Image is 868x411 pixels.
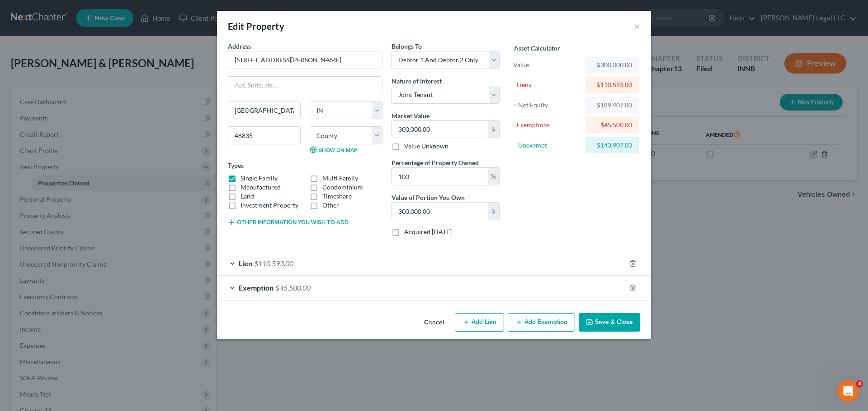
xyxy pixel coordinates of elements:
[392,158,479,167] label: Percentage of Property Owned
[239,259,252,268] span: Lien
[228,219,349,226] button: Other information you wish to add
[228,20,284,32] div: Edit Property
[593,120,632,129] div: $45,500.00
[392,193,465,202] label: Value of Portion You Own
[228,102,300,119] input: Enter city...
[228,161,244,170] label: Types
[837,380,859,402] iframe: Intercom live chat
[241,183,281,192] label: Manufactured
[593,80,632,89] div: $110,593.00
[241,201,298,210] label: Investment Property
[254,259,293,268] span: $110,593.00
[241,192,254,201] label: Land
[488,203,499,220] div: $
[634,21,640,32] button: ×
[513,101,581,110] div: = Net Equity
[275,283,311,292] span: $45,500.00
[488,121,499,138] div: $
[322,174,358,183] label: Multi Family
[322,183,363,192] label: Condominium
[228,77,382,94] input: Apt, Suite, etc...
[593,60,632,69] div: $300,000.00
[392,76,442,86] label: Nature of Interest
[392,203,488,220] input: 0.00
[228,42,251,50] span: Address
[239,283,274,292] span: Exemption
[404,142,448,151] label: Value Unknown
[593,141,632,150] div: $143,907.00
[455,313,504,332] button: Add Lien
[404,227,452,236] label: Acquired [DATE]
[856,380,863,388] span: 3
[228,51,382,69] input: Enter address...
[593,101,632,110] div: $189,407.00
[392,111,429,120] label: Market Value
[513,60,581,69] div: Value
[392,121,488,138] input: 0.00
[241,174,278,183] label: Single Family
[513,120,581,129] div: - Exemptions
[392,168,488,185] input: 0.00
[417,314,451,332] button: Cancel
[310,146,357,153] a: Show on Map
[488,168,499,185] div: %
[513,80,581,89] div: - Liens
[513,141,581,150] div: = Unexempt
[579,313,640,332] button: Save & Close
[322,201,339,210] label: Other
[514,43,560,53] label: Asset Calculator
[392,42,422,50] span: Belongs To
[508,313,575,332] button: Add Exemption
[228,126,301,144] input: Enter zip...
[322,192,352,201] label: Timeshare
